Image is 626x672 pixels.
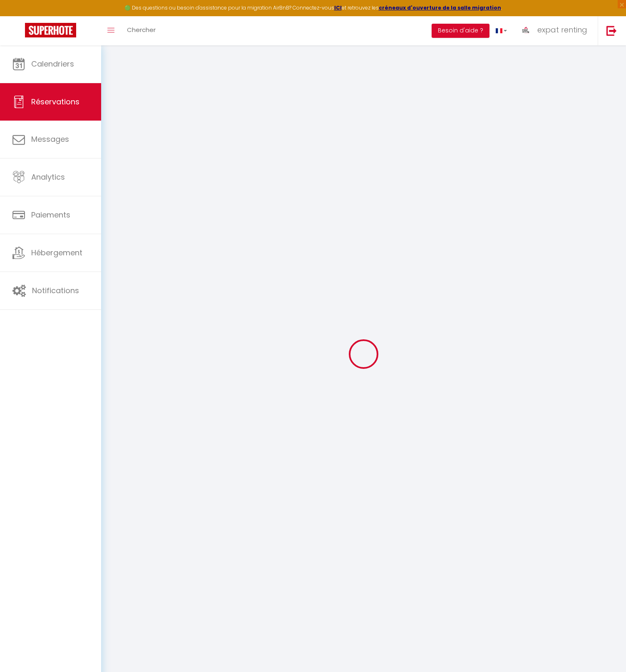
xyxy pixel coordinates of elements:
[121,16,162,45] a: Chercher
[31,247,82,258] span: Hébergement
[31,172,65,182] span: Analytics
[31,96,79,107] span: Réservations
[519,24,532,37] img: ...
[31,210,70,220] span: Paiements
[537,25,587,35] span: expat renting
[31,134,69,144] span: Messages
[32,285,79,296] span: Notifications
[25,23,76,37] img: Super Booking
[7,3,32,28] button: Ouvrir le widget de chat LiveChat
[379,4,501,11] a: créneaux d'ouverture de la salle migration
[31,59,74,69] span: Calendriers
[606,25,617,36] img: logout
[513,16,598,45] a: ... expat renting
[334,4,342,11] a: ICI
[432,24,489,38] button: Besoin d'aide ?
[127,25,156,34] span: Chercher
